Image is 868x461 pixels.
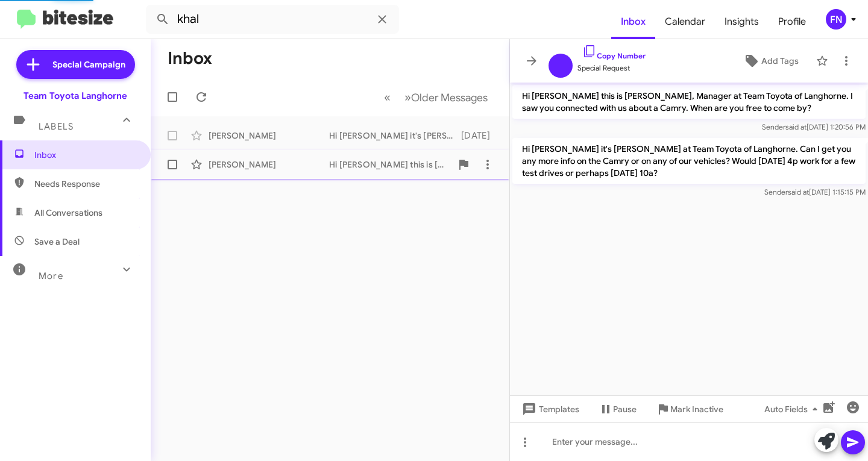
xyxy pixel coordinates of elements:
a: Calendar [655,4,715,39]
nav: Page navigation example [377,85,495,110]
div: Team Toyota Langhorne [24,90,127,102]
button: Previous [377,85,398,110]
div: [DATE] [461,130,500,142]
span: Add Tags [761,50,799,72]
span: Sender [DATE] 1:15:15 PM [764,187,866,196]
div: Hi [PERSON_NAME] it's [PERSON_NAME] at Team Toyota of Langhorne. Can I get you any more info on t... [329,130,461,142]
span: Special Campaign [52,58,125,71]
span: Older Messages [411,91,488,104]
button: Auto Fields [755,398,832,420]
h1: Inbox [168,49,212,68]
div: FN [826,9,846,30]
span: Pause [613,398,637,420]
button: Mark Inactive [646,398,733,420]
span: More [39,271,63,281]
span: said at [788,187,809,196]
button: Add Tags [730,50,810,72]
a: Special Campaign [16,50,135,79]
div: [PERSON_NAME] [209,130,329,142]
a: Inbox [611,4,655,39]
button: Next [397,85,495,110]
span: Inbox [34,149,137,161]
span: All Conversations [34,207,102,219]
span: « [384,90,391,105]
span: Needs Response [34,178,137,190]
span: Auto Fields [764,398,822,420]
p: Hi [PERSON_NAME] it's [PERSON_NAME] at Team Toyota of Langhorne. Can I get you any more info on t... [512,138,866,184]
button: Templates [510,398,589,420]
button: FN [816,9,855,30]
a: Copy Number [582,51,646,60]
span: Mark Inactive [670,398,723,420]
div: [PERSON_NAME] [209,158,329,171]
p: Hi [PERSON_NAME] this is [PERSON_NAME], Manager at Team Toyota of Langhorne. I saw you connected ... [512,85,866,119]
input: Search [146,5,399,34]
span: Sender [DATE] 1:20:56 PM [762,122,866,131]
span: Templates [520,398,579,420]
a: Insights [715,4,769,39]
span: » [404,90,411,105]
span: said at [785,122,807,131]
span: Labels [39,121,74,132]
span: Save a Deal [34,236,80,248]
span: Special Request [577,62,646,74]
button: Pause [589,398,646,420]
a: Profile [769,4,816,39]
div: Hi [PERSON_NAME] this is [PERSON_NAME] at Team Toyota of Langhorne. I just wanted to thank you fo... [329,158,451,171]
